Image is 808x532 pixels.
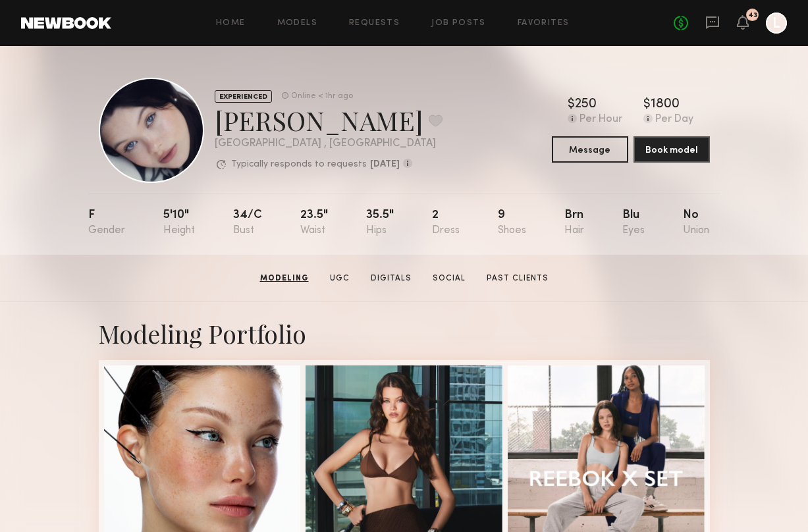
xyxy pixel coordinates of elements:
div: $ [568,98,575,111]
div: Per Hour [579,114,622,126]
div: 34/c [233,209,262,236]
a: Modeling [255,273,314,284]
a: Social [427,273,471,284]
div: 5'10" [163,209,195,236]
a: Models [277,19,317,28]
div: Online < 1hr ago [291,92,353,101]
a: L [766,13,787,34]
button: Message [552,136,628,163]
a: Favorites [518,19,570,28]
b: [DATE] [370,160,400,169]
div: 250 [575,98,597,111]
div: [PERSON_NAME] [215,103,443,138]
a: Past Clients [481,273,554,284]
div: 43 [748,12,757,19]
div: 35.5" [366,209,394,236]
a: Home [216,19,246,28]
div: 1800 [651,98,680,111]
div: $ [643,98,651,111]
a: UGC [325,273,355,284]
div: EXPERIENCED [215,90,272,103]
a: Job Posts [431,19,486,28]
div: Blu [622,209,645,236]
div: 23.5" [300,209,328,236]
div: F [88,209,125,236]
a: Requests [349,19,400,28]
div: 9 [498,209,526,236]
div: Per Day [655,114,693,126]
div: [GEOGRAPHIC_DATA] , [GEOGRAPHIC_DATA] [215,138,443,149]
div: No [683,209,709,236]
div: Brn [564,209,584,236]
div: 2 [432,209,460,236]
a: Digitals [365,273,417,284]
p: Typically responds to requests [231,160,367,169]
div: Modeling Portfolio [99,317,710,350]
button: Book model [633,136,710,163]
